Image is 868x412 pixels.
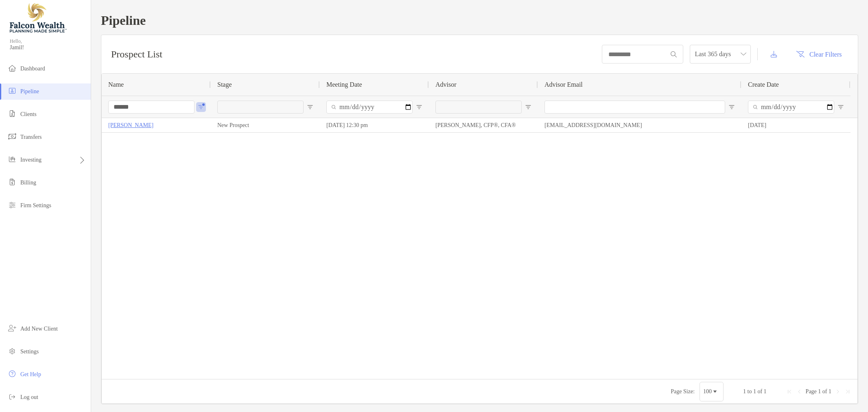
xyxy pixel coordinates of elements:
input: Meeting Date Filter Input [326,101,413,114]
img: add_new_client icon [7,323,17,333]
span: of [757,388,762,394]
span: Name [108,81,124,88]
img: dashboard icon [7,63,17,73]
span: Dashboard [20,66,45,72]
div: [PERSON_NAME], CFP®, CFA® [429,118,538,132]
div: Next Page [835,388,841,395]
span: Pipeline [20,88,39,94]
span: Last 365 days [695,45,746,63]
span: Stage [217,81,232,88]
div: New Prospect [211,118,320,132]
span: Advisor [435,81,457,88]
a: [PERSON_NAME] [108,120,153,130]
img: logout icon [7,392,17,401]
button: Open Filter Menu [416,104,422,110]
span: 1 [818,388,821,394]
div: First Page [786,388,793,395]
div: Page Size [700,382,724,401]
img: pipeline icon [7,86,17,96]
img: get-help icon [7,369,17,379]
span: Meeting Date [326,81,362,88]
button: Open Filter Menu [198,104,204,110]
button: Open Filter Menu [307,104,313,110]
span: Investing [20,157,42,163]
span: 1 [753,388,756,394]
button: Open Filter Menu [837,104,844,110]
button: Clear Filters [790,45,848,63]
div: [EMAIL_ADDRESS][DOMAIN_NAME] [538,118,741,132]
span: 1 [743,388,746,394]
span: Jamil! [10,44,86,51]
img: billing icon [7,177,17,187]
span: Page [806,388,817,394]
img: Falcon Wealth Planning Logo [10,3,67,33]
span: Add New Client [20,326,58,332]
img: input icon [671,51,677,57]
div: Page Size: [671,388,695,395]
div: Last Page [844,388,851,395]
h3: Prospect List [111,49,162,60]
input: Advisor Email Filter Input [544,101,725,114]
span: Transfers [20,134,42,140]
span: Get Help [20,371,41,377]
img: investing icon [7,154,17,164]
span: of [822,388,827,394]
img: transfers icon [7,131,17,141]
span: to [748,388,752,394]
div: Previous Page [796,388,802,395]
span: Billing [20,180,36,186]
span: Log out [20,394,38,400]
span: Settings [20,348,39,355]
div: 100 [703,388,712,395]
span: 1 [829,388,831,394]
img: settings icon [7,346,17,356]
span: Firm Settings [20,202,51,208]
span: Create Date [748,81,779,88]
h1: Pipeline [101,13,858,28]
button: Open Filter Menu [525,104,531,110]
button: Open Filter Menu [728,104,735,110]
div: [DATE] 12:30 pm [320,118,429,132]
div: [DATE] [741,118,851,132]
input: Create Date Filter Input [748,101,834,114]
img: firm-settings icon [7,200,17,210]
span: Clients [20,111,37,117]
img: clients icon [7,109,17,118]
span: Advisor Email [544,81,583,88]
input: Name Filter Input [108,101,195,114]
span: 1 [764,388,767,394]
